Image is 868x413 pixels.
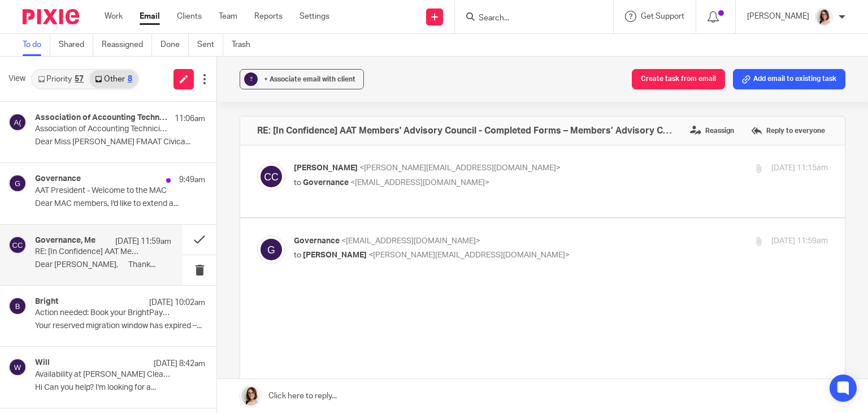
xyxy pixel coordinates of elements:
span: <[EMAIL_ADDRESS][DOMAIN_NAME]> [350,179,489,187]
a: Sent [197,34,223,56]
span: <[PERSON_NAME][EMAIL_ADDRESS][DOMAIN_NAME]> [368,251,570,259]
span: to [294,251,301,259]
span: <[EMAIL_ADDRESS][DOMAIN_NAME]> [341,237,480,245]
p: RE: [In Confidence] AAT Members' Advisory Council - Completed Forms – Members’ Advisory Council [35,247,144,257]
button: Add email to existing task [733,69,845,89]
span: [PERSON_NAME] [294,164,358,172]
p: Availability at [PERSON_NAME] Clear Accounting [35,370,171,380]
h4: Association of Accounting Technicians (AAT) [35,113,169,123]
img: svg%3E [257,162,285,191]
span: Governance [303,179,349,187]
div: ? [244,72,258,86]
a: Team [219,11,237,22]
span: + Associate email with client [264,76,355,83]
label: Reply to everyone [748,122,828,139]
p: [DATE] 11:59am [771,235,828,247]
p: Dear [PERSON_NAME], Thank... [35,260,171,270]
a: Work [105,11,123,22]
span: [PERSON_NAME] [303,251,367,259]
img: svg%3E [8,113,27,131]
p: [DATE] 11:59am [115,236,171,247]
img: Caroline%20-%20HS%20-%20LI.png [815,8,833,26]
img: svg%3E [8,297,27,315]
span: <[PERSON_NAME][EMAIL_ADDRESS][DOMAIN_NAME]> [359,164,561,172]
button: ? + Associate email with client [240,69,364,89]
p: 9:49am [179,174,205,186]
p: [DATE] 11:15am [771,162,828,174]
p: AAT President - Welcome to the MAC [35,186,171,196]
a: Clients [177,11,202,22]
h4: Governance, Me [35,236,96,246]
span: Governance [294,237,340,245]
a: Settings [300,11,329,22]
div: 8 [128,75,132,83]
input: Search [478,14,579,24]
p: 11:06am [175,113,205,124]
img: svg%3E [8,174,27,192]
p: Dear Miss [PERSON_NAME] FMAAT Civica... [35,137,205,147]
a: Reassigned [102,34,152,56]
button: Create task from email [632,69,725,89]
a: Done [160,34,189,56]
p: Action needed: Book your BrightPay Cloud migration slot to ensure support 🚨 [35,308,171,318]
a: Reports [254,11,283,22]
p: [PERSON_NAME] [747,11,809,22]
a: Shared [59,34,93,56]
h4: Will [35,358,50,368]
a: Priority57 [32,70,89,88]
p: Dear MAC members, I'd like to extend a... [35,199,205,209]
img: svg%3E [257,235,285,264]
span: to [294,179,301,187]
h4: Governance [35,174,81,184]
a: Other8 [89,70,137,88]
a: Email [140,11,160,22]
p: Association of Accounting Technicians (AAT) - AGM Proxy Voting 2025 [35,124,171,134]
h4: Bright [35,297,58,307]
h4: RE: [In Confidence] AAT Members' Advisory Council - Completed Forms – Members’ Advisory Council [257,125,676,136]
img: svg%3E [8,358,27,376]
a: Trash [232,34,259,56]
p: Your reserved migration window has expired –... [35,321,205,331]
p: [DATE] 10:02am [149,297,205,308]
p: [DATE] 8:42am [154,358,205,369]
span: Get Support [641,12,684,20]
div: 57 [75,75,84,83]
a: To do [23,34,50,56]
label: Reassign [687,122,737,139]
img: svg%3E [8,236,27,254]
img: Pixie [23,9,79,24]
p: Hi Can you help? I'm looking for a... [35,383,205,393]
span: View [8,73,25,85]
